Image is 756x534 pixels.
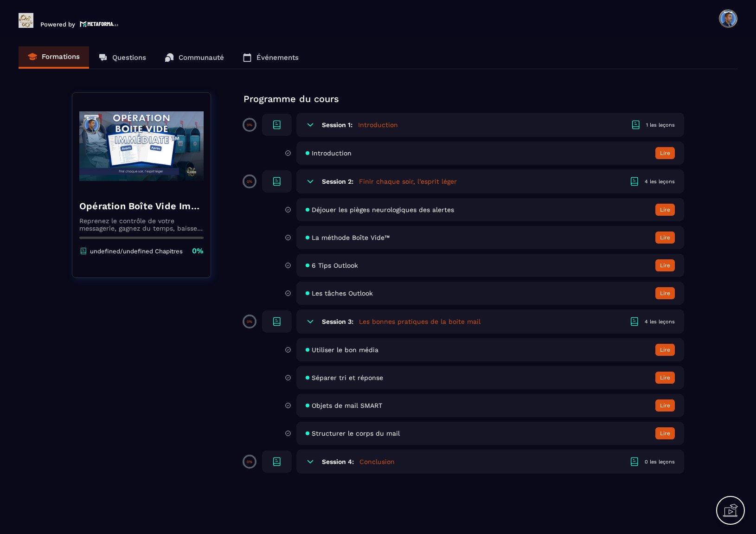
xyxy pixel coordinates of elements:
[655,399,675,412] button: Lire
[655,204,675,216] button: Lire
[312,262,358,269] span: 6 Tips Outlook
[655,372,675,384] button: Lire
[90,248,183,255] p: undefined/undefined Chapitres
[247,460,252,464] p: 0%
[322,121,352,129] h6: Session 1:
[322,318,353,325] h6: Session 3:
[655,427,675,439] button: Lire
[655,232,675,244] button: Lire
[312,206,454,213] span: Déjouer les pièges neurologiques des alertes
[645,178,675,185] div: 4 les leçons
[80,20,119,28] img: logo
[359,177,457,186] h5: Finir chaque soir, l’esprit léger
[655,287,675,299] button: Lire
[359,457,395,466] h5: Conclusion
[312,374,383,381] span: Séparer tri et réponse
[312,234,390,241] span: La méthode Boîte Vide™
[655,344,675,356] button: Lire
[358,120,398,129] h5: Introduction
[312,149,352,157] span: Introduction
[645,458,675,465] div: 0 les leçons
[79,100,204,193] img: banner
[243,92,684,105] p: Programme du cours
[655,147,675,159] button: Lire
[79,199,204,212] h4: Opération Boîte Vide Immédiate™ (OBI)
[19,13,33,28] img: logo-branding
[247,180,252,184] p: 0%
[359,317,481,326] h5: Les bonnes pratiques de la boite mail
[192,246,204,256] p: 0%
[312,290,373,297] span: Les tâches Outlook
[322,458,354,465] h6: Session 4:
[247,123,252,127] p: 0%
[79,217,204,232] p: Reprenez le contrôle de votre messagerie, gagnez du temps, baissez la charge mentale. Moins d’int...
[646,122,675,129] div: 1 les leçons
[247,320,252,324] p: 0%
[655,259,675,271] button: Lire
[322,178,353,185] h6: Session 2:
[312,346,378,354] span: Utiliser le bon média
[312,402,382,409] span: Objets de mail SMART
[645,318,675,325] div: 4 les leçons
[312,430,400,437] span: Structurer le corps du mail
[40,21,75,28] p: Powered by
